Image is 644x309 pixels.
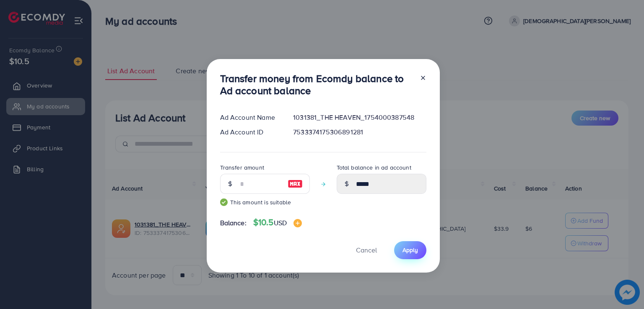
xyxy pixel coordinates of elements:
[220,163,264,172] label: Transfer amount
[402,246,418,254] span: Apply
[356,245,377,255] span: Cancel
[293,219,302,227] img: image
[345,241,387,259] button: Cancel
[274,218,287,227] span: USD
[288,179,303,189] img: image
[220,198,228,206] img: guide
[286,113,433,122] div: 1031381_THE HEAVEN_1754000387548
[213,127,287,137] div: Ad Account ID
[394,241,426,259] button: Apply
[337,163,411,172] label: Total balance in ad account
[253,217,302,228] h4: $10.5
[220,72,413,97] h3: Transfer money from Ecomdy balance to Ad account balance
[213,113,287,122] div: Ad Account Name
[286,127,433,137] div: 7533374175306891281
[220,198,310,206] small: This amount is suitable
[220,218,247,228] span: Balance:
